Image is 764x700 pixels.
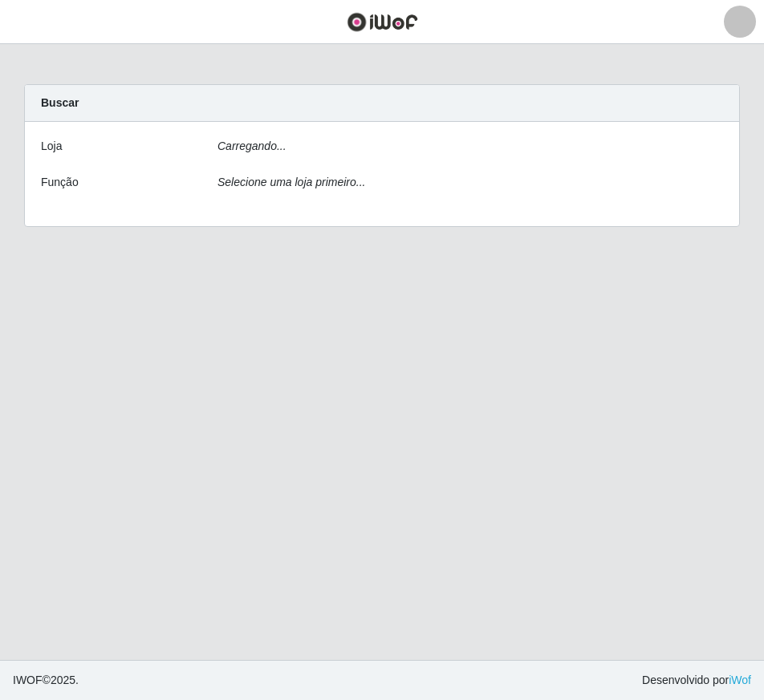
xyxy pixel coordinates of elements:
img: CoreUI Logo [347,12,418,32]
span: IWOF [13,674,43,686]
span: © 2025 . [13,672,79,689]
a: iWof [729,674,751,686]
label: Função [41,174,79,191]
span: Desenvolvido por [642,672,751,689]
i: Selecione uma loja primeiro... [217,176,365,188]
strong: Buscar [41,96,79,109]
i: Carregando... [217,140,286,152]
label: Loja [41,138,62,155]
